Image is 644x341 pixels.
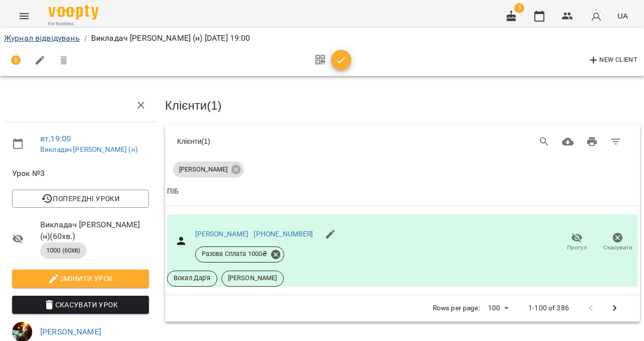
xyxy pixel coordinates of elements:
span: Викладач [PERSON_NAME] (н) ( 60 хв. ) [40,219,149,242]
a: [PHONE_NUMBER] [254,230,313,238]
span: Прогул [567,243,587,252]
p: Викладач [PERSON_NAME] (н) [DATE] 19:00 [91,32,251,44]
p: 1-100 of 386 [528,303,569,313]
span: Урок №3 [12,167,149,180]
span: Скасувати Урок [20,299,141,311]
button: Next Page [603,296,627,320]
div: Table Toolbar [165,125,640,157]
span: Змінити урок [20,273,141,285]
span: 1000 (60хв) [40,246,87,255]
span: [PERSON_NAME] [173,165,233,174]
button: Search [532,130,556,154]
div: Клієнти ( 1 ) [177,136,371,146]
button: Змінити урок [12,270,149,288]
span: New Client [588,54,637,66]
span: [PERSON_NAME] [222,274,283,283]
button: New Client [585,52,640,68]
img: avatar_s.png [589,9,603,23]
span: Попередні уроки [20,193,141,205]
li: / [84,32,87,44]
div: Разова Сплата 1000₴ [195,246,285,263]
span: UA [617,11,628,21]
button: UA [613,7,632,25]
a: вт , 19:00 [40,134,71,143]
button: Друк [580,130,604,154]
span: Скасувати [603,243,632,252]
div: [PERSON_NAME] [173,161,244,178]
p: Rows per page: [433,303,480,313]
span: Вокал Дар'я [168,274,217,283]
img: Voopty Logo [48,5,99,20]
div: ПІБ [167,186,179,198]
span: 3 [514,3,524,13]
button: Завантажити CSV [556,130,580,154]
span: Разова Сплата 1000 ₴ [196,249,274,259]
span: ПІБ [167,186,638,198]
button: Menu [12,4,36,28]
a: [PERSON_NAME] [40,327,101,336]
button: Прогул [556,228,597,257]
button: Попередні уроки [12,190,149,208]
a: [PERSON_NAME] [195,230,249,238]
h3: Клієнти ( 1 ) [165,99,640,112]
div: Sort [167,186,179,198]
button: Скасувати Урок [12,296,149,314]
button: Фільтр [604,130,628,154]
span: For Business [48,21,99,27]
nav: breadcrumb [4,32,640,44]
div: 100 [484,301,512,315]
a: Викладач [PERSON_NAME] (н) [40,145,138,153]
button: Скасувати [597,228,638,257]
a: Журнал відвідувань [4,33,80,43]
